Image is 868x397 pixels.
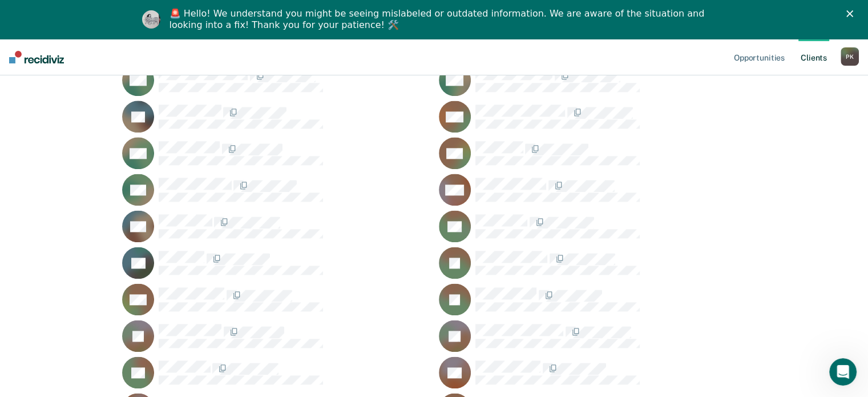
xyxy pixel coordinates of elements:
img: Profile image for Kim [142,10,160,29]
iframe: Intercom live chat [829,358,857,386]
button: PK [841,47,859,66]
a: Opportunities [732,39,787,75]
div: Close [846,10,858,17]
a: Clients [798,39,829,75]
div: 🚨 Hello! We understand you might be seeing mislabeled or outdated information. We are aware of th... [169,8,708,31]
img: Recidiviz [9,51,64,63]
div: P K [841,47,859,66]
